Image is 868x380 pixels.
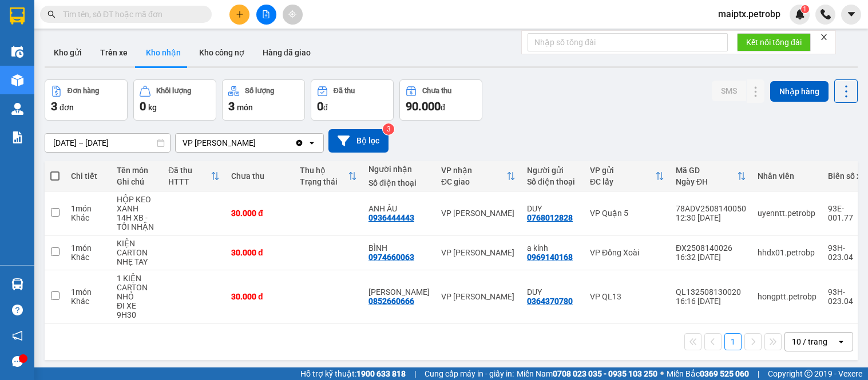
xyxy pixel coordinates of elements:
span: search [47,10,56,18]
span: 0 [317,99,323,113]
div: Trạng thái [300,177,348,186]
div: Số điện thoại [368,178,430,187]
input: Nhập số tổng đài [528,33,728,51]
button: Chưa thu90.000đ [399,79,482,121]
div: Đã thu [334,87,355,95]
div: 16:32 [DATE] [676,253,746,262]
div: Mã GD [676,166,737,175]
div: hhdx01.petrobp [758,248,817,257]
div: 1 KIỆN CARTON NHỎ [117,274,157,301]
span: close [820,33,828,41]
div: DUY [527,287,578,297]
button: Kết nối tổng đài [737,33,811,51]
div: ĐC giao [441,177,506,186]
div: a kính [527,243,578,253]
img: phone-icon [821,9,831,19]
div: Ngày ĐH [676,177,737,186]
div: 78ADV2508140050 [676,204,746,213]
button: Nhập hàng [770,81,829,102]
div: 0852660666 [368,297,414,306]
span: Miền Nam [517,367,657,380]
svg: open [837,337,846,346]
button: plus [229,5,249,25]
button: Kho gửi [45,39,91,66]
div: 0768012828 [527,213,573,222]
th: Toggle SortBy [584,161,670,191]
div: 30.000 đ [231,292,288,301]
div: VP [PERSON_NAME] [441,209,516,218]
div: ĐI XE 9H30 [117,301,157,319]
div: VP QL13 [590,292,664,301]
div: VP [PERSON_NAME] [441,248,516,257]
div: 12:30 [DATE] [676,213,746,222]
span: đơn [60,103,74,112]
button: 1 [724,333,742,350]
div: Chi tiết [71,171,105,181]
img: warehouse-icon [11,74,23,86]
div: hongptt.petrobp [758,292,817,301]
span: caret-down [846,9,857,19]
div: VP [PERSON_NAME] [441,292,516,301]
div: 93H-023.04 [828,243,865,262]
span: 3 [51,99,57,113]
span: Hỗ trợ kỹ thuật: [300,367,406,380]
span: aim [288,10,296,18]
span: file-add [262,10,270,18]
span: 3 [228,99,235,113]
span: đ [323,103,328,112]
div: 30.000 đ [231,209,288,218]
div: uyenntt.petrobp [758,209,817,218]
div: VP Quận 5 [590,209,664,218]
div: Khác [71,253,105,262]
span: plus [236,10,244,18]
div: 0974660063 [368,253,414,262]
span: maiptx.petrobp [709,7,790,21]
div: GIA BẢO [368,287,430,297]
div: 93H-023.04 [828,287,865,306]
button: Kho nhận [137,39,190,66]
div: Đơn hàng [68,87,99,95]
button: Đơn hàng3đơn [45,79,128,121]
div: Người gửi [527,166,578,175]
th: Toggle SortBy [294,161,363,191]
div: DUY [527,204,578,213]
img: logo-vxr [10,7,25,25]
div: Khác [71,297,105,306]
img: warehouse-icon [11,278,23,290]
input: Select a date range. [45,134,170,152]
svg: open [307,138,316,147]
div: 14H XB - TỐI NHẬN [117,213,157,231]
input: Tìm tên, số ĐT hoặc mã đơn [63,8,198,21]
div: 30.000 đ [231,248,288,257]
button: Đã thu0đ [311,79,394,121]
div: ĐX2508140026 [676,243,746,253]
button: caret-down [841,5,861,25]
div: Người nhận [368,165,430,174]
span: Cung cấp máy in - giấy in: [425,367,514,380]
strong: 0708 023 035 - 0935 103 250 [553,369,657,378]
th: Toggle SortBy [435,161,521,191]
div: Thu hộ [300,166,348,175]
div: Số điện thoại [527,177,578,186]
div: Số lượng [245,87,274,95]
span: 90.000 [406,99,441,113]
button: Trên xe [91,39,137,66]
svg: Clear value [295,138,304,147]
button: Hàng đã giao [253,39,320,66]
div: 1 món [71,287,105,297]
div: 10 / trang [792,336,827,347]
span: copyright [804,370,812,378]
div: Khối lượng [156,87,191,95]
span: ⚪️ [660,371,664,376]
div: Khác [71,213,105,222]
div: BÌNH [368,243,430,253]
div: HỘP KEO XANH [117,195,157,213]
sup: 3 [383,123,394,135]
sup: 1 [801,5,809,13]
span: 0 [140,99,146,113]
span: 1 [803,5,807,13]
div: ĐC lấy [590,177,655,186]
span: notification [12,330,23,341]
button: file-add [256,5,276,25]
div: 0364370780 [527,297,573,306]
